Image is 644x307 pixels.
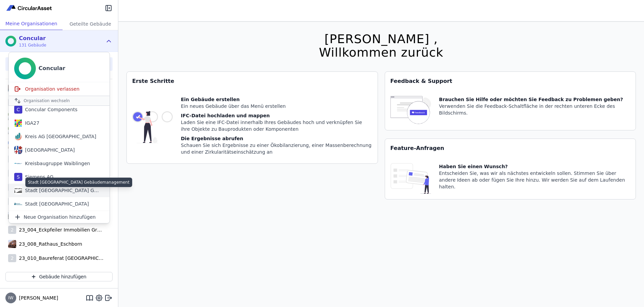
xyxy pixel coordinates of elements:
[127,72,378,91] div: Erste Schritte
[14,132,22,141] img: Kreis AG Germany
[8,226,16,234] div: 2
[8,183,16,191] div: 2
[8,210,16,221] img: 23_004_Eckpfeiler Immobilien Gruppe_Kirschgelände_München
[25,178,132,187] div: Stadt [GEOGRAPHIC_DATA] Gebäudemanagement
[8,111,16,122] img: 22_188_Baureferat München_Zielstattstraße_München
[8,98,16,106] div: 2
[22,133,96,140] div: Kreis AG [GEOGRAPHIC_DATA]
[385,139,636,158] div: Feature-Anfragen
[14,200,22,208] img: Stadt Eschweiler
[16,241,82,247] div: 23_008_Rathaus_Eschborn
[181,142,372,155] div: Schauen Sie sich Ergebnisse zu einer Ökobilanzierung, einer Massenberechnung und einer Zirkularit...
[132,96,173,158] img: getting_started_tile-DrF_GRSv.svg
[8,239,16,249] img: 23_008_Rathaus_Eschborn
[5,36,16,47] img: Concular
[22,201,89,207] div: Stadt [GEOGRAPHIC_DATA]
[22,160,90,167] div: Kreisbaugruppe Waiblingen
[14,159,22,167] img: Kreisbaugruppe Waiblingen
[8,155,16,163] div: 2
[22,174,53,180] div: Siemens AG
[19,34,46,42] div: Concular
[181,103,372,110] div: Ein neues Gebäude über das Menü erstellen
[19,42,46,48] span: 131 Gebäude
[390,96,431,125] img: feedback-icon-HCTs5lye.svg
[14,173,22,181] div: S
[16,226,104,233] div: 23_004_Eckpfeiler Immobilien Gruppe_Kirschgelände_München_neu
[181,112,372,119] div: IFC-Datei hochladen und mappen
[14,146,22,154] img: Kreis Bergstraße
[8,83,16,94] img: 22_186_Bauamt Erlangen-Nürnberg_Himbeerpalast
[8,169,16,177] div: 2
[14,119,22,127] img: IGA27
[22,187,100,194] div: Stadt [GEOGRAPHIC_DATA] Gebäudemanagement
[8,140,16,150] img: 22_190_BLB_BIMA_Düsseldorf
[439,170,630,190] div: Entscheiden Sie, was wir als nächstes entwickeln sollen. Stimmen Sie über andere Ideen ab oder fü...
[14,186,22,194] img: Stadt Aachen Gebäudemanagement
[14,105,22,114] div: C
[319,32,443,46] div: [PERSON_NAME] ,
[8,125,16,136] img: 22_188_Baureferat München_Zielstattstraße-Möbel_München
[319,46,443,59] div: Willkommen zurück
[181,96,372,103] div: Ein Gebäude erstellen
[14,58,36,79] img: Concular
[181,119,372,132] div: Laden Sie eine IFC-Datei innerhalb Ihres Gebäudes hoch und verknüpfen Sie ihre Objekte zu Bauprod...
[390,163,431,194] img: feature_request_tile-UiXE1qGU.svg
[16,255,104,262] div: 23_010_Baureferat [GEOGRAPHIC_DATA] Strasse
[439,103,630,116] div: Verwenden Sie die Feedback-Schaltfläche in der rechten unteren Ecke des Bildschirms.
[16,295,58,301] span: [PERSON_NAME]
[63,18,118,30] div: Geteilte Gebäude
[181,135,372,142] div: Die Ergebnisse abrufen
[22,120,39,126] div: IGA27
[8,197,16,206] div: 2
[439,96,630,103] div: Brauchen Sie Hilfe oder möchten Sie Feedback zu Problemen geben?
[5,272,113,281] button: Gebäude hinzufügen
[9,96,110,106] div: Organisation wechseln
[8,254,16,262] div: 2
[24,214,96,220] span: Neue Organisation hinzufügen
[385,72,636,91] div: Feedback & Support
[22,147,75,153] div: [GEOGRAPHIC_DATA]
[22,106,77,113] div: Concular Components
[439,163,630,170] div: Haben Sie einen Wunsch?
[9,82,110,96] div: Organisation verlassen
[8,296,13,300] span: IW
[5,4,53,12] img: Concular
[39,64,65,72] div: Concular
